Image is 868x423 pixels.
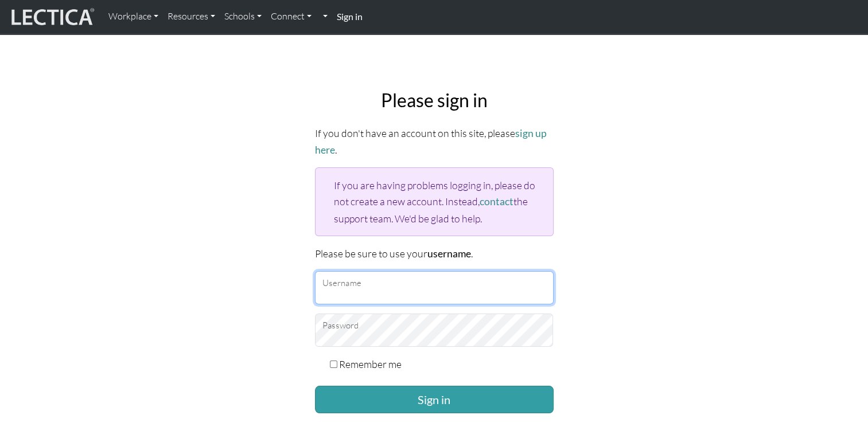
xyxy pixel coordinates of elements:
[315,386,554,413] button: Sign in
[9,6,95,28] img: lecticalive
[104,5,163,29] a: Workplace
[266,5,316,29] a: Connect
[427,248,471,260] strong: username
[220,5,266,29] a: Schools
[315,167,554,236] div: If you are having problems logging in, please do not create a new account. Instead, the support t...
[480,195,513,207] a: contact
[315,245,554,262] p: Please be sure to use your .
[332,5,367,29] a: Sign in
[163,5,220,29] a: Resources
[315,125,554,158] p: If you don't have an account on this site, please .
[339,356,402,372] label: Remember me
[315,271,554,304] input: Username
[337,11,363,22] strong: Sign in
[315,89,554,111] h2: Please sign in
